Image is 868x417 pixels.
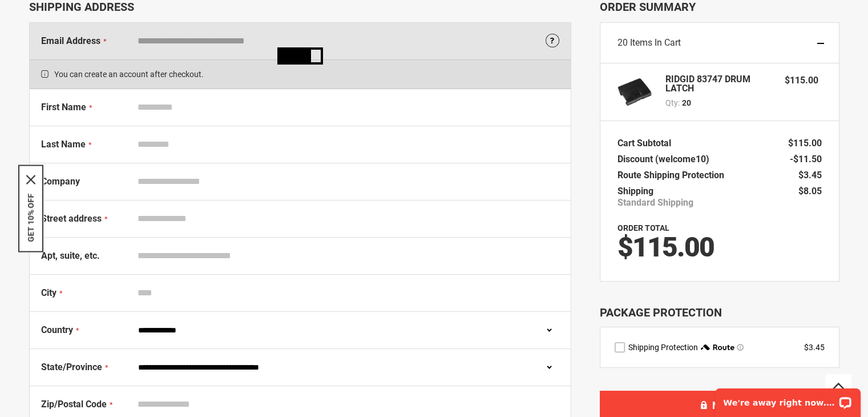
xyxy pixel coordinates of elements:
[630,37,681,48] span: Items in Cart
[798,170,822,181] span: $3.45
[41,399,107,410] span: Zip/Postal Code
[277,47,323,65] img: Loading...
[41,362,102,372] span: State/Province
[617,231,714,263] span: $115.00
[26,194,35,242] button: GET 10% OFF
[600,304,839,321] div: Package Protection
[708,381,868,417] iframe: LiveChat chat widget
[617,167,730,183] th: Route Shipping Protection
[41,287,56,298] span: City
[788,138,822,149] span: $115.00
[617,154,709,165] span: Discount (welcome10)
[26,175,35,185] button: Close
[617,223,669,232] strong: Order Total
[617,186,653,197] span: Shipping
[804,342,825,353] div: $3.45
[617,135,677,151] th: Cart Subtotal
[41,102,86,113] span: First Name
[41,250,100,261] span: Apt, suite, etc.
[41,324,73,335] span: Country
[615,342,825,353] div: route shipping protection selector element
[628,343,698,352] span: Shipping Protection
[790,154,822,165] span: -$11.50
[737,344,744,351] span: Learn more
[798,186,822,197] span: $8.05
[617,75,652,109] img: RIDGID 83747 DRUM LATCH
[617,37,628,48] span: 20
[41,176,80,187] span: Company
[682,97,691,109] span: 20
[617,197,693,209] span: Standard Shipping
[26,175,35,185] svg: close icon
[665,98,678,107] span: Qty
[41,213,102,224] span: Street address
[665,75,774,93] strong: RIDGID 83747 DRUM LATCH
[785,75,818,86] span: $115.00
[41,139,86,150] span: Last Name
